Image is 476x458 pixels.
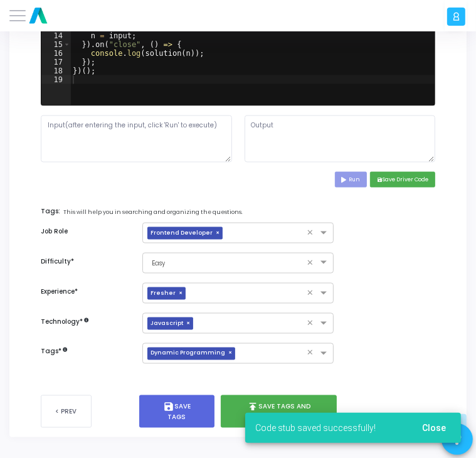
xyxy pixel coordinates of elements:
[41,75,71,84] div: 19
[255,422,376,434] span: Code stub saved successfully!
[370,172,435,188] button: saveSave Driver Code
[412,417,456,439] button: Close
[147,317,186,330] span: Javascript
[422,423,446,433] span: Close
[307,348,317,359] span: Clear all
[63,208,243,217] span: This will help you in searching and organizing the questions.
[216,227,223,240] span: ×
[41,318,130,326] h6: Technology
[307,317,317,329] span: Clear all
[139,395,214,428] button: saveSave Tags
[307,287,317,299] span: Clear all
[41,40,71,49] div: 15
[41,206,420,216] label: Tags:
[41,67,71,75] div: 18
[41,288,130,296] h6: Experience
[186,317,193,330] span: ×
[307,227,317,239] span: Clear all
[41,228,130,235] h6: Job Role
[147,348,228,360] span: Dynamic Programming
[147,287,179,300] span: Fresher
[377,177,383,183] i: save
[41,49,71,58] div: 16
[335,172,368,188] button: Run
[41,258,130,265] h6: Difficulty
[41,31,71,40] div: 14
[147,227,216,240] span: Frontend Developer
[307,257,317,269] span: Clear all
[163,402,174,413] i: save
[41,58,71,67] div: 17
[26,3,51,28] img: logo
[179,287,186,300] span: ×
[41,395,92,428] button: < Prev
[228,348,235,360] span: ×
[41,348,130,356] h6: Tags
[221,395,337,428] button: publishSave Tags and Publish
